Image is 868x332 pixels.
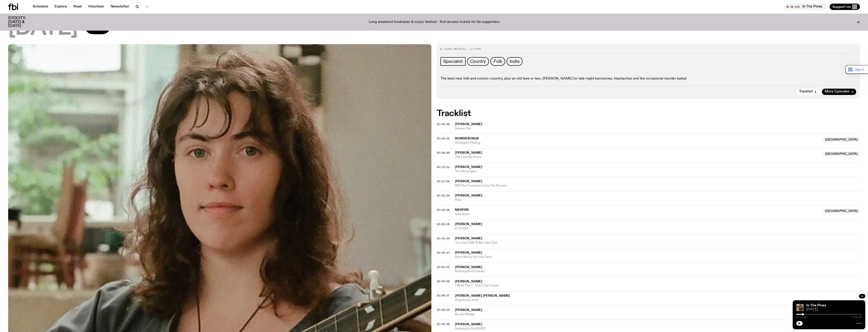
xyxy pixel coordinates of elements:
[455,312,820,317] span: Border Bridge
[52,4,70,10] a: Explore
[455,194,482,197] span: [PERSON_NAME]
[455,126,860,131] span: Smoke 'Em
[437,166,450,168] button: 00:13:21
[455,284,860,288] span: I Want The 1 - That I Can't Have
[8,16,37,28] h3: SYDCITY: [DATE] & [DATE]
[437,209,450,211] button: 00:26:08
[467,57,489,66] a: Country
[437,222,450,226] span: 00:29:08
[437,251,450,254] span: 00:38:10
[455,241,860,245] span: You Can't Talk To Me Like That
[455,294,510,297] span: [PERSON_NAME] [PERSON_NAME]
[806,304,826,307] a: In The Pines
[437,279,450,283] span: 00:45:08
[455,180,482,183] span: [PERSON_NAME]
[455,208,469,211] span: Merpire
[437,252,450,254] button: 00:38:10
[455,151,482,154] span: [PERSON_NAME]
[443,59,463,64] span: Specialist
[437,208,450,212] span: 00:26:08
[437,137,450,140] button: 00:05:21
[470,59,486,64] span: Country
[455,155,820,159] span: The Last 48 Hours
[457,47,466,51] span: [DATE]
[823,152,860,156] span: [GEOGRAPHIC_DATA]
[437,180,450,183] button: 00:17:04
[437,308,450,312] span: 00:56:04
[490,57,505,66] a: Folk
[466,47,481,51] span: , 12:00pm
[823,209,860,213] span: [GEOGRAPHIC_DATA]
[437,266,450,268] button: 00:41:21
[823,137,860,142] span: [GEOGRAPHIC_DATA]
[455,165,482,169] span: [PERSON_NAME]
[8,18,78,39] span: [DATE]
[437,109,860,118] h2: Tracklist
[455,123,482,126] span: [PERSON_NAME]
[455,237,482,240] span: [PERSON_NAME]
[437,194,450,197] span: 00:22:34
[437,294,450,297] button: 00:48:57
[437,165,450,169] span: 00:13:21
[455,198,860,202] span: Pine
[507,57,523,66] a: Indie
[437,122,450,126] span: 00:00:39
[784,4,826,10] button: On AirIn The Pines
[455,226,860,231] span: If I Could
[369,20,499,24] p: Long weekend fundraiser & music festival - first access tickets for fbi supporters
[455,298,860,302] span: Depression Kids
[796,316,806,318] span: 0:11:52
[510,59,519,64] span: Indie
[799,90,813,93] span: Tracklist
[796,89,820,95] button: Tracklist
[437,294,450,297] span: 00:48:57
[822,89,856,95] a: More Episodes
[455,184,860,188] span: Will The Computer Love The Sunset
[455,280,482,283] span: [PERSON_NAME]
[85,4,107,10] a: Volunteer
[30,4,51,10] a: Schedule
[108,4,132,10] a: Newsletter
[455,137,479,140] span: Bonniesongs
[437,265,450,269] span: 00:41:21
[455,255,860,259] span: Don't Worry You Got Time
[437,137,450,140] span: 00:05:21
[437,151,450,155] span: 00:09:48
[455,223,482,226] span: [PERSON_NAME]
[455,269,860,274] span: Nothing And Forever
[71,4,84,10] a: Read
[455,327,820,331] span: Nothing to Do [DATE]
[455,251,482,254] span: [PERSON_NAME]
[437,237,450,240] button: 00:33:26
[440,77,856,81] p: The best new folk and cosmic-country, plus an old fave or two. [PERSON_NAME] for late-night harmo...
[437,322,450,326] span: 00:59:58
[437,237,450,240] span: 00:33:26
[825,90,849,93] span: More Episodes
[437,223,450,225] button: 00:29:08
[444,47,457,51] span: Aired on
[437,179,450,183] span: 00:17:04
[455,141,820,145] span: Strangest Feeling
[437,309,450,311] button: 00:56:04
[852,316,862,318] span: 2:00:00
[455,169,860,174] span: The Mountains
[830,4,860,10] button: Support Us
[437,280,450,283] button: 00:45:08
[455,212,820,216] span: Cinnamon
[806,308,862,311] span: [DATE]
[437,194,450,197] button: 00:22:34
[455,323,482,326] span: [PERSON_NAME]
[832,5,851,9] span: Support Us
[455,266,482,269] span: [PERSON_NAME]
[440,57,466,66] a: Specialist
[494,59,502,64] span: Folk
[437,152,450,154] button: 00:09:48
[437,323,450,325] button: 00:59:58
[455,308,482,312] span: [PERSON_NAME]
[437,123,450,126] button: 00:00:39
